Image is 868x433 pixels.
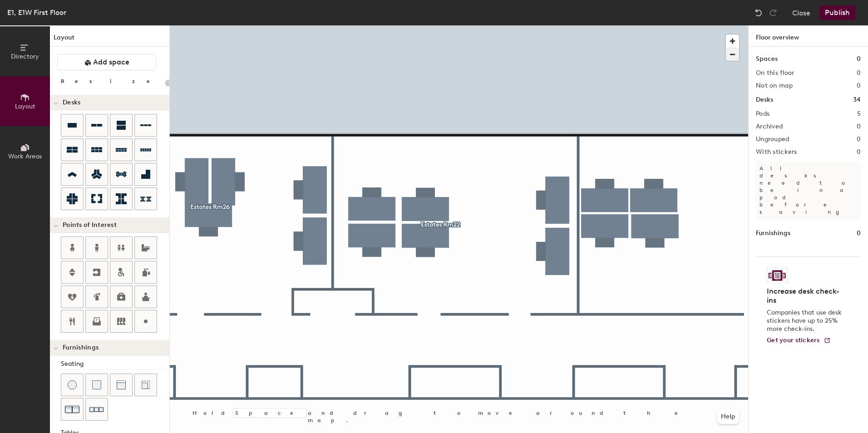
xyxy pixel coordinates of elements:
span: Layout [15,103,35,110]
h2: 0 [857,69,861,77]
button: Cushion [85,374,108,396]
h1: Spaces [756,54,778,64]
button: Help [717,409,739,424]
div: Resize [61,78,161,85]
p: Companies that use desk stickers have up to 25% more check-ins. [767,309,844,333]
span: Work Areas [8,153,42,160]
span: Desks [63,99,80,106]
div: E1, E1W First Floor [7,7,66,18]
h4: Increase desk check-ins [767,287,844,305]
span: Get your stickers [767,336,820,344]
h1: 0 [857,228,861,238]
button: Add space [57,54,156,70]
div: Seating [61,359,169,369]
h2: With stickers [756,148,797,156]
h2: 0 [857,82,861,89]
img: Redo [769,8,778,17]
h2: Pods [756,110,769,118]
p: All desks need to be in a pod before saving [756,161,861,219]
span: Add space [93,58,129,67]
h2: 0 [857,123,861,130]
h2: Ungrouped [756,136,789,143]
button: Stool [61,374,84,396]
h1: Floor overview [749,25,868,47]
h2: 0 [857,148,861,156]
h1: Desks [756,95,773,105]
span: Points of Interest [63,221,117,229]
span: Furnishings [63,344,99,351]
img: Stool [68,380,77,389]
img: Couch (corner) [141,380,150,389]
h1: 0 [857,54,861,64]
img: Cushion [92,380,101,389]
h2: Archived [756,123,783,130]
button: Couch (corner) [134,374,157,396]
img: Undo [754,8,763,17]
h2: Not on map [756,82,793,89]
h1: Layout [50,33,169,47]
button: Couch (middle) [110,374,133,396]
button: Publish [819,5,855,20]
img: Couch (x2) [65,402,79,417]
button: Couch (x3) [85,398,108,421]
img: Couch (middle) [117,380,126,389]
span: Directory [11,53,39,60]
h1: 34 [853,95,861,105]
img: Sticker logo [767,268,788,283]
img: Couch (x3) [89,403,104,417]
h2: 5 [857,110,861,118]
h2: 0 [857,136,861,143]
button: Couch (x2) [61,398,84,421]
h2: On this floor [756,69,794,77]
a: Get your stickers [767,337,831,344]
h1: Furnishings [756,228,790,238]
button: Close [792,5,810,20]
